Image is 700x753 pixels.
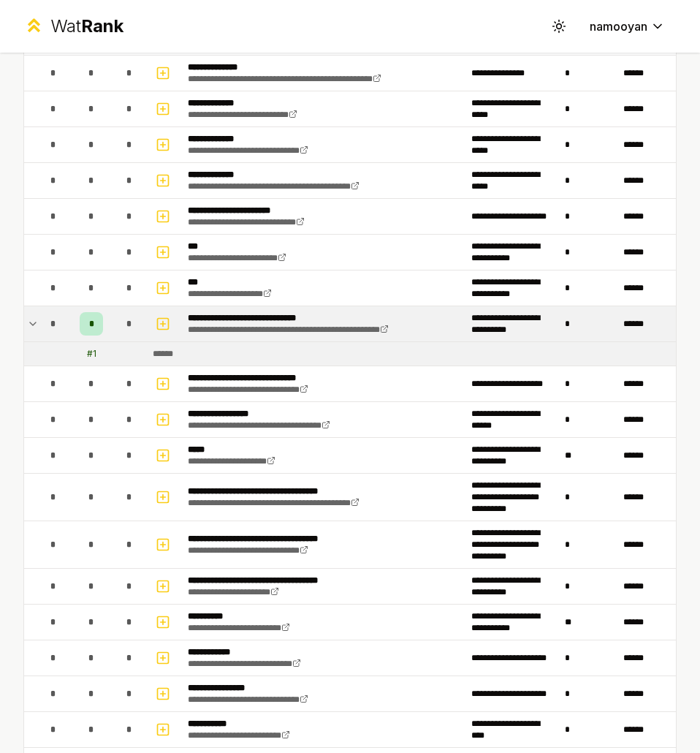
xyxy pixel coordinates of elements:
button: namooyan [578,13,677,39]
div: Wat [50,15,123,38]
span: Rank [81,15,123,37]
a: WatRank [23,15,123,38]
div: # 1 [87,348,96,360]
span: namooyan [590,18,647,35]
